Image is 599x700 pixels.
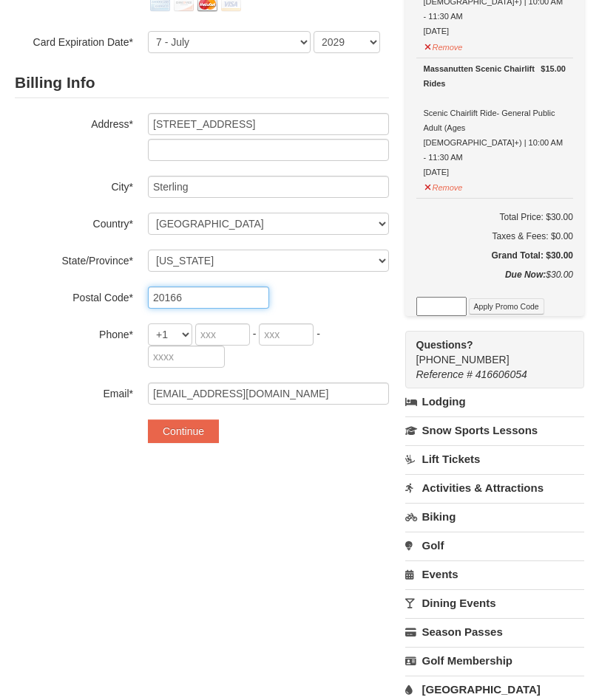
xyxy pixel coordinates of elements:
[195,323,250,346] input: xxx
[15,213,133,231] label: Country*
[405,618,584,645] a: Season Passes
[424,36,464,55] button: Remove
[15,176,133,194] label: City*
[15,113,133,131] label: Address*
[424,61,566,179] div: Scenic Chairlift Ride- General Public Adult (Ages [DEMOGRAPHIC_DATA]+) | 10:00 AM - 11:30 AM [DATE]
[15,31,133,49] label: Card Expiration Date*
[15,250,133,268] label: State/Province*
[505,270,546,280] strong: Due Now:
[15,382,133,401] label: Email*
[405,647,584,674] a: Golf Membership
[424,176,464,195] button: Remove
[317,328,320,340] span: -
[148,113,389,135] input: Billing Info
[148,346,225,368] input: xxxx
[469,298,544,315] button: Apply Promo Code
[416,337,558,366] span: [PHONE_NUMBER]
[253,328,257,340] span: -
[416,229,573,244] div: Taxes & Fees: $0.00
[405,416,584,444] a: Snow Sports Lessons
[405,532,584,559] a: Golf
[424,61,566,91] div: Massanutten Scenic Chairlift Rides
[416,267,573,297] div: $30.00
[541,61,566,76] strong: $15.00
[259,323,314,346] input: xxx
[405,474,584,501] a: Activities & Attractions
[148,286,269,309] input: Postal Code
[416,210,573,224] h6: Total Price: $30.00
[148,176,389,198] input: City
[15,323,133,342] label: Phone*
[405,589,584,617] a: Dining Events
[15,286,133,305] label: Postal Code*
[148,419,219,443] button: Continue
[476,368,527,380] span: 416606054
[405,503,584,530] a: Biking
[148,382,389,405] input: Email
[405,388,584,415] a: Lodging
[15,68,389,98] h2: Billing Info
[405,560,584,588] a: Events
[405,445,584,473] a: Lift Tickets
[416,339,473,351] strong: Questions?
[416,368,473,380] span: Reference #
[416,248,573,263] h5: Grand Total: $30.00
